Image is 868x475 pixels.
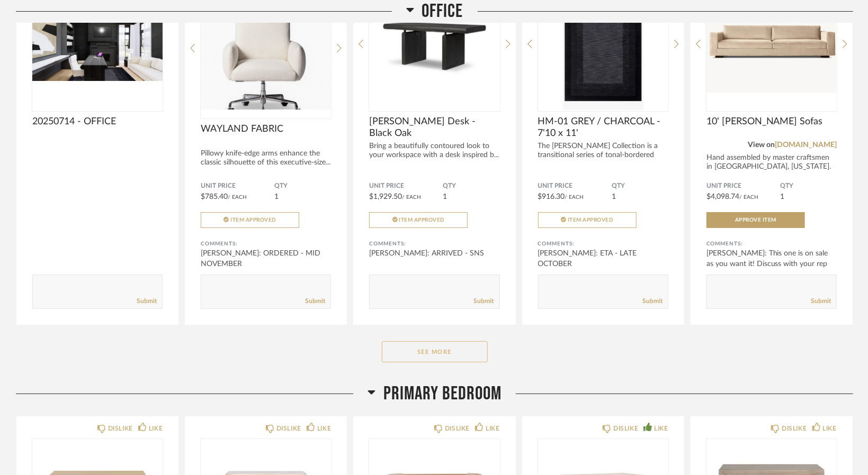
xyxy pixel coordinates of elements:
[201,123,331,135] span: WAYLAND FABRIC
[775,141,837,149] a: [DOMAIN_NAME]
[402,195,421,200] span: / Each
[612,182,668,190] span: QTY
[230,217,276,223] span: Item Approved
[565,195,584,200] span: / Each
[538,193,565,200] span: $916.30
[780,182,837,190] span: QTY
[538,142,668,169] div: The [PERSON_NAME] Collection is a transitional series of tonal-bordered rugs that offe...
[317,423,331,434] div: LIKE
[32,116,163,127] span: 20250714 - OFFICE
[369,239,499,249] div: Comments:
[474,297,494,306] a: Submit
[748,141,775,149] span: View on
[739,195,758,200] span: / Each
[780,193,784,200] span: 1
[706,193,739,200] span: $4,098.74
[568,217,614,223] span: Item Approved
[369,193,402,200] span: $1,929.50
[274,182,331,190] span: QTY
[201,248,331,269] div: [PERSON_NAME]: ORDERED - MID NOVEMBER
[201,212,299,228] button: Item Approved
[201,182,274,190] span: Unit Price
[823,423,837,434] div: LIKE
[706,116,837,127] span: 10' [PERSON_NAME] Sofas
[201,239,331,249] div: Comments:
[706,212,805,228] button: Approve Item
[538,182,612,190] span: Unit Price
[305,297,325,306] a: Submit
[538,212,637,228] button: Item Approved
[276,423,301,434] div: DISLIKE
[706,182,780,190] span: Unit Price
[399,217,445,223] span: Item Approved
[369,116,499,139] span: [PERSON_NAME] Desk - Black Oak
[443,182,500,190] span: QTY
[201,193,228,200] span: $785.40
[706,248,837,269] div: [PERSON_NAME]: This one is on sale as you want it! Discuss with your rep
[486,423,499,434] div: LIKE
[369,182,443,190] span: Unit Price
[445,423,470,434] div: DISLIKE
[538,239,668,249] div: Comments:
[274,193,279,200] span: 1
[383,382,502,405] span: Primary Bedroom
[538,116,668,139] span: HM-01 GREY / CHARCOAL - 7'10 x 11'
[369,212,468,228] button: Item Approved
[654,423,668,434] div: LIKE
[706,153,837,180] div: Hand assembled by master craftsmen in [GEOGRAPHIC_DATA], [US_STATE]. Designed by ...
[228,195,247,200] span: / Each
[811,297,831,306] a: Submit
[108,423,133,434] div: DISLIKE
[735,217,776,223] span: Approve Item
[201,149,331,167] div: Pillowy knife-edge arms enhance the classic silhouette of this executive-size...
[382,341,488,362] button: See More
[706,239,837,249] div: Comments:
[369,142,499,160] div: Bring a beautifully contoured look to your workspace with a desk inspired b...
[137,297,157,306] a: Submit
[612,193,616,200] span: 1
[149,423,163,434] div: LIKE
[443,193,448,200] span: 1
[782,423,807,434] div: DISLIKE
[369,248,499,259] div: [PERSON_NAME]: ARRIVED - SNS
[613,423,638,434] div: DISLIKE
[538,248,668,269] div: [PERSON_NAME]: ETA - LATE OCTOBER
[642,297,663,306] a: Submit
